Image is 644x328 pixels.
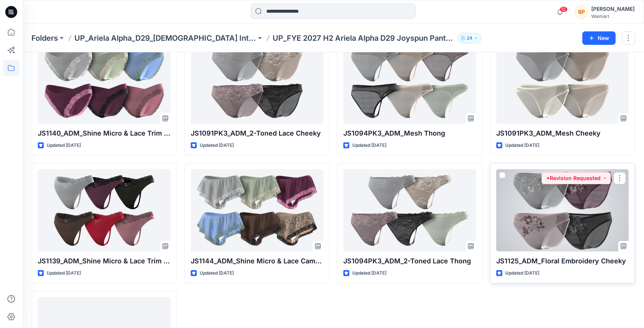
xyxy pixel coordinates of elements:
[559,6,568,12] span: 12
[582,31,616,45] button: New
[38,128,171,139] p: JS1140_ADM_Shine Micro & Lace Trim Cheeky
[191,256,323,266] p: JS1144_ADM_Shine Micro & Lace Cami/Flutter Cheeky Set
[38,256,171,266] p: JS1139_ADM_Shine Micro & Lace Trim Thong
[74,33,256,43] a: UP_Ariela Alpha_D29_[DEMOGRAPHIC_DATA] Intimates - Joyspun
[343,256,476,266] p: JS1094PK3_ADM_2-Toned Lace Thong
[343,128,476,139] p: JS1094PK3_ADM_Mesh Thong
[505,269,539,277] p: Updated [DATE]
[505,142,539,149] p: Updated [DATE]
[47,142,81,149] p: Updated [DATE]
[457,33,482,43] button: 24
[31,33,58,43] a: Folders
[191,169,323,251] a: JS1144_ADM_Shine Micro & Lace Cami/Flutter Cheeky Set
[47,269,81,277] p: Updated [DATE]
[200,269,234,277] p: Updated [DATE]
[575,5,588,19] div: BP
[38,169,171,251] a: JS1139_ADM_Shine Micro & Lace Trim Thong
[591,4,635,13] div: [PERSON_NAME]
[591,13,635,19] div: Walmart
[496,128,629,139] p: JS1091PK3_ADM_Mesh Cheeky
[273,33,454,43] p: UP_FYE 2027 H2 Ariela Alpha D29 Joyspun Panties
[38,41,171,124] a: JS1140_ADM_Shine Micro & Lace Trim Cheeky
[191,41,323,124] a: JS1091PK3_ADM_2-Toned Lace Cheeky
[200,142,234,149] p: Updated [DATE]
[343,41,476,124] a: JS1094PK3_ADM_Mesh Thong
[343,169,476,251] a: JS1094PK3_ADM_2-Toned Lace Thong
[352,269,386,277] p: Updated [DATE]
[496,169,629,251] a: JS1125_ADM_Floral Embroidery Cheeky
[467,34,472,42] p: 24
[496,41,629,124] a: JS1091PK3_ADM_Mesh Cheeky
[496,256,629,266] p: JS1125_ADM_Floral Embroidery Cheeky
[191,128,323,139] p: JS1091PK3_ADM_2-Toned Lace Cheeky
[352,142,386,149] p: Updated [DATE]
